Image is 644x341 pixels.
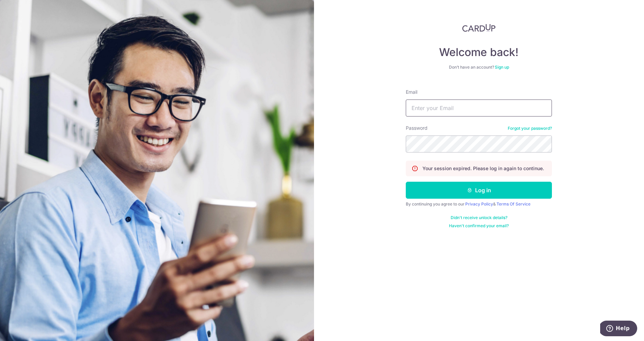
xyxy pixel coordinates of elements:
label: Password [406,125,428,131]
button: Log in [406,182,552,199]
a: Haven't confirmed your email? [449,223,509,229]
div: Don’t have an account? [406,65,552,70]
a: Didn't receive unlock details? [451,215,507,220]
a: Privacy Policy [465,201,493,207]
a: Forgot your password? [508,126,552,131]
a: Terms Of Service [497,201,530,207]
h4: Welcome back! [406,46,552,59]
label: Email [406,89,417,95]
div: By continuing you agree to our & [406,201,552,207]
iframe: Opens a widget where you can find more information [600,321,637,338]
a: Sign up [495,65,509,70]
p: Your session expired. Please log in again to continue. [422,165,544,172]
input: Enter your Email [406,100,552,116]
img: CardUp Logo [462,24,495,32]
